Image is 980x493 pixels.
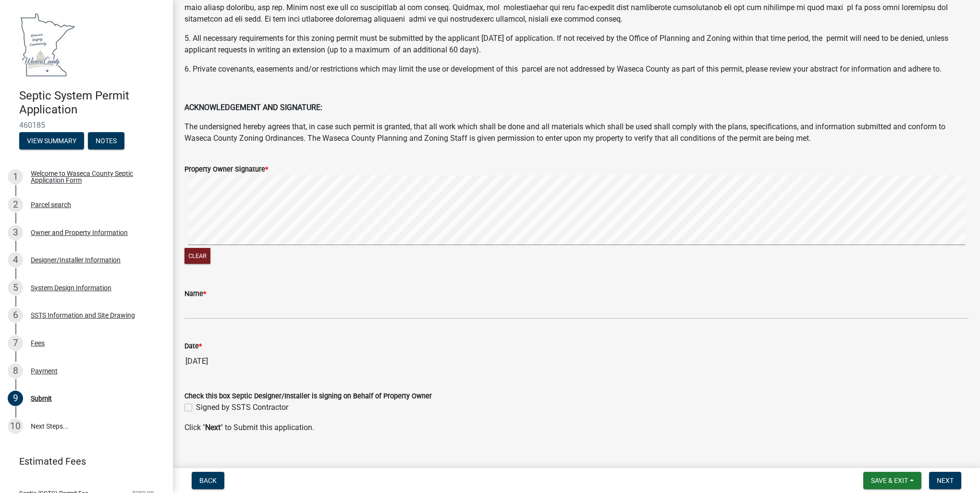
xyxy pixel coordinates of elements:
[31,284,111,291] div: System Design Information
[31,312,135,319] div: SSTS Information and Site Drawing
[184,33,968,56] p: 5. All necessary requirements for this zoning permit must be submitted by the applicant [DATE] of...
[31,170,158,184] div: Welcome to Waseca County Septic Application Form
[8,225,23,240] div: 3
[88,137,124,145] wm-modal-confirm: Notes
[184,343,202,350] label: Date
[8,363,23,379] div: 8
[184,166,268,173] label: Property Owner Signature
[31,201,71,208] div: Parcel search
[184,291,206,297] label: Name
[19,132,84,149] button: View Summary
[8,197,23,212] div: 2
[19,10,76,79] img: Waseca County, Minnesota
[929,472,961,489] button: Next
[8,252,23,268] div: 4
[196,402,288,413] label: Signed by SSTS Contractor
[184,121,968,144] p: The undersigned hereby agrees that, in case such permit is granted, that all work which shall be ...
[19,121,154,130] span: 460185
[8,280,23,296] div: 5
[31,340,45,346] div: Fees
[937,477,954,484] span: Next
[199,477,217,484] span: Back
[88,132,124,149] button: Notes
[8,169,23,185] div: 1
[184,422,968,433] p: Click " " to Submit this application.
[863,472,921,489] button: Save & Exit
[184,63,968,75] p: 6. Private covenants, easements and/or restrictions which may limit the use or development of thi...
[31,229,128,236] div: Owner and Property Information
[31,368,58,374] div: Payment
[8,391,23,406] div: 9
[8,452,158,471] a: Estimated Fees
[31,395,52,402] div: Submit
[31,257,121,263] div: Designer/Installer Information
[184,103,322,112] strong: ACKNOWLEDGEMENT AND SIGNATURE:
[19,137,84,145] wm-modal-confirm: Summary
[192,472,224,489] button: Back
[19,89,165,117] h4: Septic System Permit Application
[8,308,23,323] div: 6
[8,419,23,434] div: 10
[205,423,220,432] strong: Next
[871,477,908,484] span: Save & Exit
[184,393,432,400] label: Check this box Septic Designer/Installer is signing on Behalf of Property Owner
[8,335,23,351] div: 7
[184,248,210,264] button: Clear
